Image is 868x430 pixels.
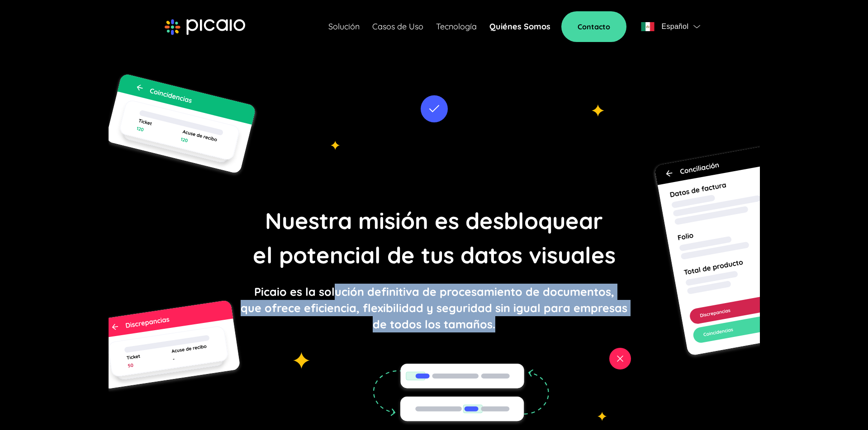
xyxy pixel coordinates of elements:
p: Nuestra misión es desbloquear el potencial de tus datos visuales [253,204,616,272]
a: Solución [328,20,360,33]
img: flag [641,22,655,31]
a: Contacto [561,11,626,42]
button: flagEspañolflag [637,18,703,36]
p: Picaio es la solución definitiva de procesamiento de documentos, que ofrece eficiencia, flexibili... [241,284,627,332]
span: Español [661,20,688,33]
a: Casos de Uso [372,20,423,33]
a: Tecnología [436,20,477,33]
img: flag [693,25,700,28]
img: picaio-logo [165,19,245,35]
a: Quiénes Somos [489,20,550,33]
